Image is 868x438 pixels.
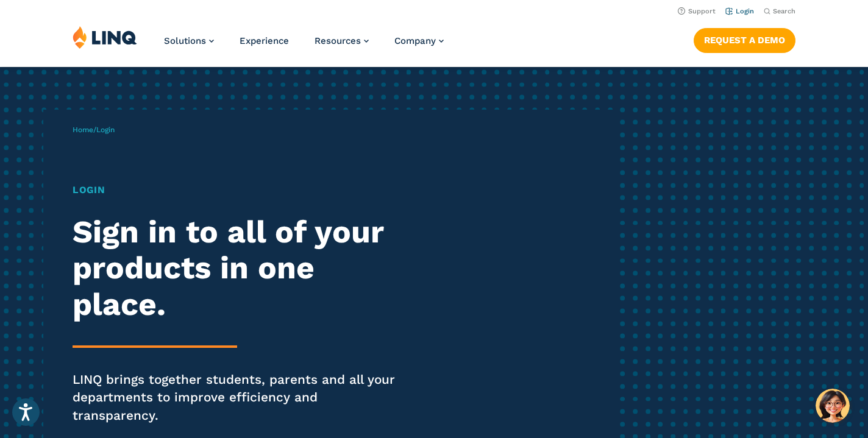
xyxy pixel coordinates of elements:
nav: Primary Navigation [164,26,444,66]
span: Company [394,35,436,46]
h2: Sign in to all of your products in one place. [73,214,407,322]
a: Solutions [164,35,214,46]
span: Search [773,7,795,15]
button: Open Search Bar [764,7,795,16]
span: Login [96,125,115,134]
span: / [73,125,115,134]
span: Solutions [164,35,206,46]
a: Login [725,7,754,15]
button: Hello, have a question? Let’s chat. [816,389,850,423]
nav: Button Navigation [694,26,795,52]
a: Company [394,35,444,46]
a: Support [678,7,716,15]
p: LINQ brings together students, parents and all your departments to improve efficiency and transpa... [73,371,407,425]
a: Resources [315,35,369,46]
a: Request a Demo [694,28,795,52]
a: Experience [240,35,289,46]
h1: Login [73,183,407,197]
span: Resources [315,35,361,46]
img: LINQ | K‑12 Software [73,26,137,49]
a: Home [73,125,93,134]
